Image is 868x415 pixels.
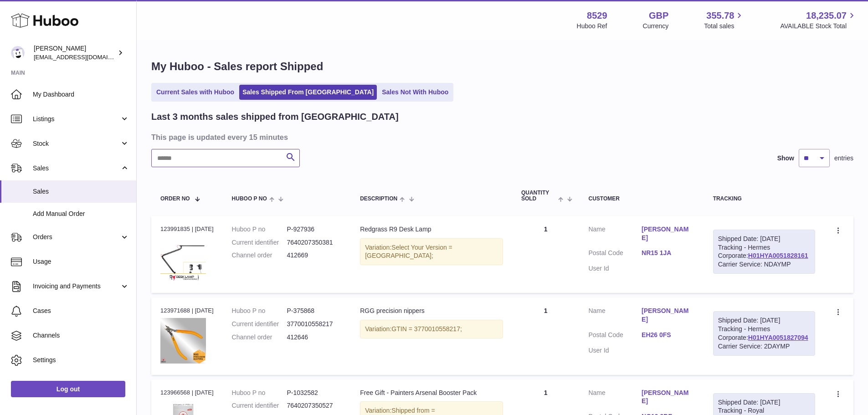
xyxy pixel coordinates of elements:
dt: Channel order [232,251,287,260]
a: H01HYA0051827094 [748,334,808,341]
dt: Postal Code [588,331,642,342]
div: Tracking [713,196,815,202]
dt: Postal Code [588,249,642,260]
dt: User Id [588,264,642,273]
a: Sales Not With Huboo [379,85,452,100]
div: Carrier Service: 2DAYMP [718,342,810,351]
span: Listings [33,115,120,123]
span: Sales [33,187,129,196]
span: Usage [33,257,129,266]
dd: 7640207350381 [287,238,342,247]
a: [PERSON_NAME] [642,389,695,406]
img: R9-desk-lamp-content.jpg [160,236,206,282]
span: Settings [33,356,129,364]
span: Cases [33,307,129,315]
a: NR15 1JA [642,249,695,257]
img: RGG-nippers-cutter-miniature-precision-tool.jpg [160,318,206,364]
span: Quantity Sold [521,190,556,202]
dd: P-375868 [287,307,342,315]
div: Free Gift - Painters Arsenal Booster Pack [360,389,503,397]
dd: 412646 [287,333,342,342]
div: Customer [588,196,694,202]
div: Variation: [360,320,503,338]
div: Shipped Date: [DATE] [718,398,810,407]
label: Show [777,154,794,163]
dt: Current identifier [232,320,287,328]
dt: User Id [588,346,642,355]
a: H01HYA0051828161 [748,252,808,259]
div: Shipped Date: [DATE] [718,235,810,243]
dd: 7640207350527 [287,401,342,410]
dd: P-927936 [287,225,342,234]
div: Redgrass R9 Desk Lamp [360,225,503,234]
span: [EMAIL_ADDRESS][DOMAIN_NAME] [34,53,134,61]
div: Tracking - Hermes Corporate: [713,230,815,274]
img: internalAdmin-8529@internal.huboo.com [11,46,25,60]
div: Currency [643,22,669,31]
div: Shipped Date: [DATE] [718,316,810,325]
h3: This page is updated every 15 minutes [151,132,851,142]
span: GTIN = 3770010558217; [391,325,462,333]
span: entries [834,154,853,163]
span: Invoicing and Payments [33,282,120,291]
dd: 3770010558217 [287,320,342,328]
dd: P-1032582 [287,389,342,397]
span: Stock [33,139,120,148]
div: 123991835 | [DATE] [160,225,214,233]
span: My Dashboard [33,90,129,99]
dt: Huboo P no [232,307,287,315]
dt: Name [588,307,642,326]
span: AVAILABLE Stock Total [780,22,857,31]
div: Tracking - Hermes Corporate: [713,311,815,356]
strong: GBP [649,10,668,22]
h1: My Huboo - Sales report Shipped [151,59,853,74]
a: 355.78 Total sales [704,10,745,31]
a: Log out [11,381,125,397]
strong: 8529 [587,10,607,22]
div: Huboo Ref [577,22,607,31]
div: 123966568 | [DATE] [160,389,214,397]
td: 1 [512,297,580,374]
dt: Channel order [232,333,287,342]
a: Current Sales with Huboo [153,85,237,100]
span: Add Manual Order [33,210,129,218]
dt: Name [588,389,642,408]
dd: 412669 [287,251,342,260]
div: RGG precision nippers [360,307,503,315]
span: Sales [33,164,120,173]
span: Channels [33,331,129,340]
span: 18,235.07 [806,10,847,22]
span: Description [360,196,397,202]
a: EH26 0FS [642,331,695,339]
div: Carrier Service: NDAYMP [718,260,810,269]
span: Order No [160,196,190,202]
div: [PERSON_NAME] [34,44,116,61]
dt: Name [588,225,642,245]
span: Huboo P no [232,196,267,202]
a: [PERSON_NAME] [642,307,695,324]
span: 355.78 [706,10,734,22]
td: 1 [512,216,580,293]
dt: Current identifier [232,238,287,247]
div: 123971688 | [DATE] [160,307,214,315]
h2: Last 3 months sales shipped from [GEOGRAPHIC_DATA] [151,111,399,123]
dt: Huboo P no [232,389,287,397]
span: Total sales [704,22,745,31]
div: Variation: [360,238,503,266]
a: [PERSON_NAME] [642,225,695,242]
dt: Huboo P no [232,225,287,234]
span: Select Your Version = [GEOGRAPHIC_DATA]; [365,244,452,260]
dt: Current identifier [232,401,287,410]
span: Orders [33,233,120,241]
a: 18,235.07 AVAILABLE Stock Total [780,10,857,31]
a: Sales Shipped From [GEOGRAPHIC_DATA] [239,85,377,100]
